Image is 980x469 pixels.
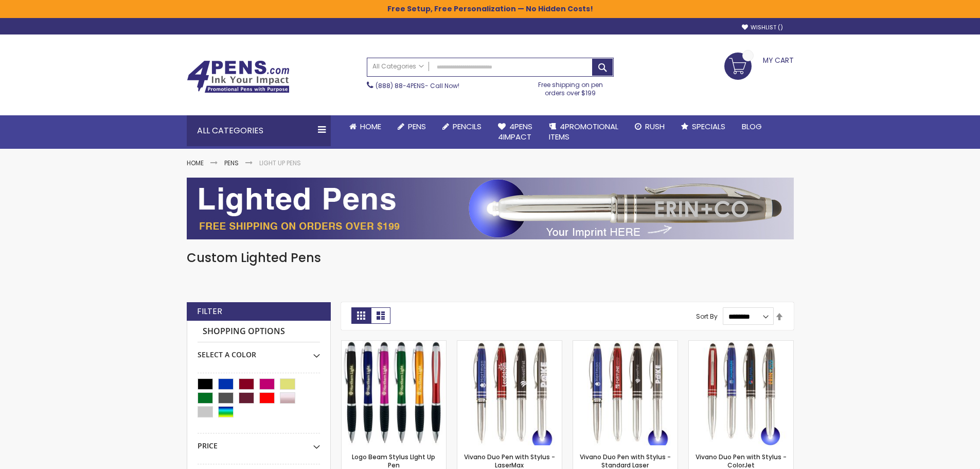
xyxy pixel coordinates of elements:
a: All Categories [367,58,429,75]
h1: Custom Lighted Pens [187,250,794,266]
a: Home [341,115,389,138]
span: Home [360,121,381,132]
div: Free shipping on pen orders over $199 [527,77,614,97]
a: (888) 88-4PENS [376,81,425,90]
strong: Light Up Pens [259,159,301,167]
img: Logo Beam Stylus LIght Up Pen [342,341,446,445]
a: Pencils [434,115,490,138]
a: Pens [389,115,434,138]
img: Vivano Duo Pen with Stylus - LaserMax [457,341,562,445]
span: All Categories [372,62,424,71]
a: Vivano Duo Pen with Stylus - ColorJet [689,340,793,349]
strong: Filter [197,306,222,317]
span: 4Pens 4impact [498,121,532,142]
a: Vivano Duo Pen with Stylus - Standard Laser [573,340,678,349]
a: Specials [673,115,734,138]
div: Select A Color [198,342,320,360]
a: Wishlist [742,24,783,31]
a: 4PROMOTIONALITEMS [541,115,627,149]
a: Home [187,159,204,167]
span: - Call Now! [376,81,459,90]
label: Sort By [696,312,718,321]
a: Vivano Duo Pen with Stylus - LaserMax [457,340,562,349]
a: Blog [734,115,770,138]
span: Rush [645,121,665,132]
span: Specials [692,121,725,132]
div: Price [198,433,320,451]
span: 4PROMOTIONAL ITEMS [549,121,618,142]
img: Vivano Duo Pen with Stylus - ColorJet [689,341,793,445]
strong: Shopping Options [198,321,320,343]
img: Light Up Pens [187,178,794,239]
span: Pencils [453,121,482,132]
a: Rush [627,115,673,138]
span: Pens [408,121,426,132]
strong: Grid [351,307,371,324]
a: Pens [224,159,239,167]
img: 4Pens Custom Pens and Promotional Products [187,60,290,93]
a: Logo Beam Stylus LIght Up Pen [342,340,446,349]
a: 4Pens4impact [490,115,541,149]
img: Vivano Duo Pen with Stylus - Standard Laser [573,341,678,445]
div: All Categories [187,115,331,146]
span: Blog [742,121,762,132]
